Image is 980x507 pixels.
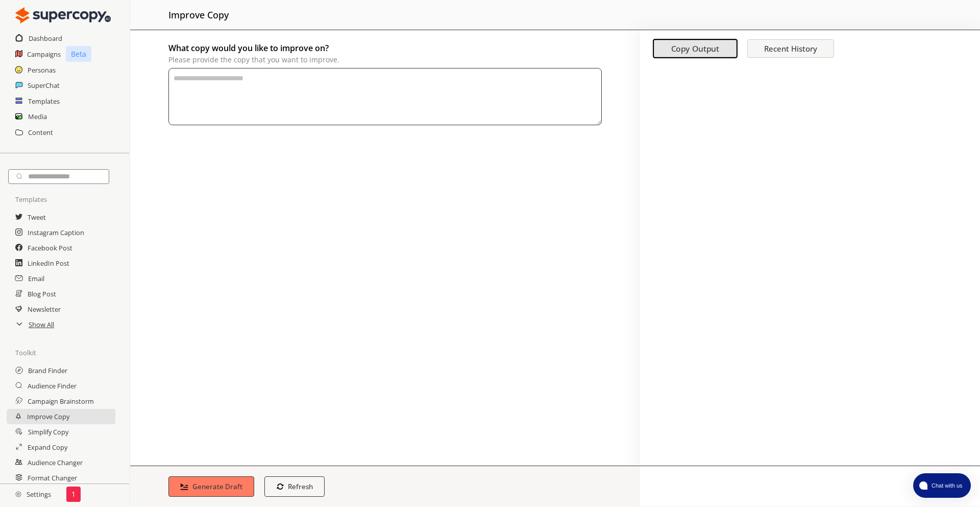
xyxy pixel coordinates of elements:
button: Recent History [747,39,834,58]
a: Brand Finder [28,363,67,378]
a: Format Changer [28,470,77,486]
a: Campaign Brainstorm [28,394,94,409]
a: Tweet [28,210,46,225]
a: Email [28,271,44,286]
p: 1 [71,490,76,498]
p: Beta [66,46,91,62]
a: Personas [28,62,56,78]
a: Blog Post [28,286,56,302]
a: Audience Finder [28,378,77,394]
button: Generate Draft [168,476,254,497]
a: Content [28,125,53,140]
a: Facebook Post [28,240,72,256]
img: Close [15,491,21,497]
b: Refresh [288,482,313,491]
a: Campaigns [27,47,61,62]
b: Copy Output [671,43,720,54]
a: Newsletter [28,302,61,317]
a: Dashboard [29,31,62,46]
a: Templates [28,94,60,109]
span: Chat with us [927,481,965,490]
b: Recent History [764,43,817,54]
a: Show All [29,317,54,332]
a: Media [28,109,47,124]
h2: improve copy [168,5,229,25]
a: SuperChat [28,78,60,93]
button: Refresh [264,476,325,497]
button: atlas-launcher [913,473,971,498]
textarea: originalCopy-textarea [168,68,602,125]
a: Expand Copy [28,440,67,455]
img: Close [15,5,111,26]
a: Audience Changer [28,455,83,470]
a: Instagram Caption [28,225,84,240]
h2: What copy would you like to improve on? [168,40,602,56]
a: Improve Copy [27,409,69,424]
button: Copy Output [653,39,738,59]
a: LinkedIn Post [28,256,69,271]
a: Simplify Copy [28,424,68,440]
p: Please provide the copy that you want to improve. [168,56,602,64]
b: Generate Draft [192,482,242,491]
